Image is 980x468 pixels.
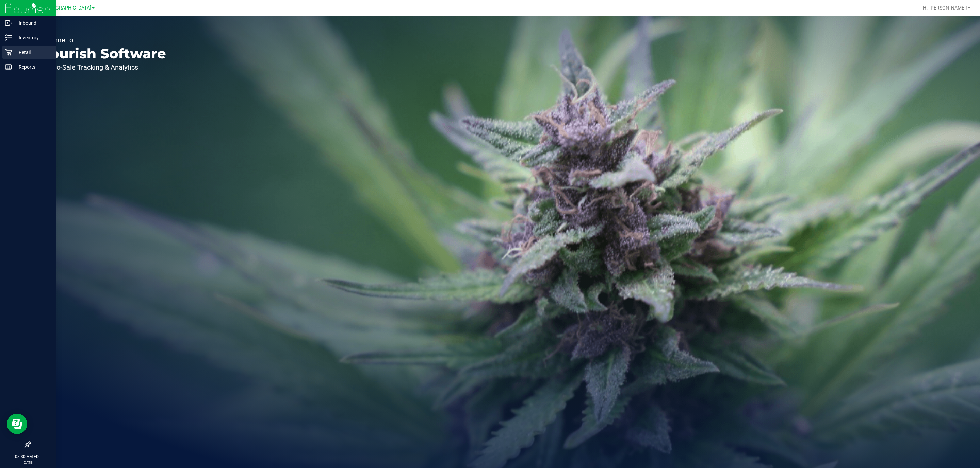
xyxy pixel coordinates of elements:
[3,454,53,460] p: 08:30 AM EDT
[5,20,12,26] inline-svg: Inbound
[37,37,166,43] p: Welcome to
[37,47,166,60] p: Flourish Software
[923,5,967,11] span: Hi, [PERSON_NAME]!
[37,64,166,71] p: Seed-to-Sale Tracking & Analytics
[12,48,53,56] p: Retail
[12,19,53,27] p: Inbound
[5,64,12,70] inline-svg: Reports
[12,63,53,71] p: Reports
[3,460,53,465] p: [DATE]
[7,414,27,434] iframe: Resource center
[12,34,53,42] p: Inventory
[5,34,12,41] inline-svg: Inventory
[45,5,91,11] span: [GEOGRAPHIC_DATA]
[5,49,12,56] inline-svg: Retail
